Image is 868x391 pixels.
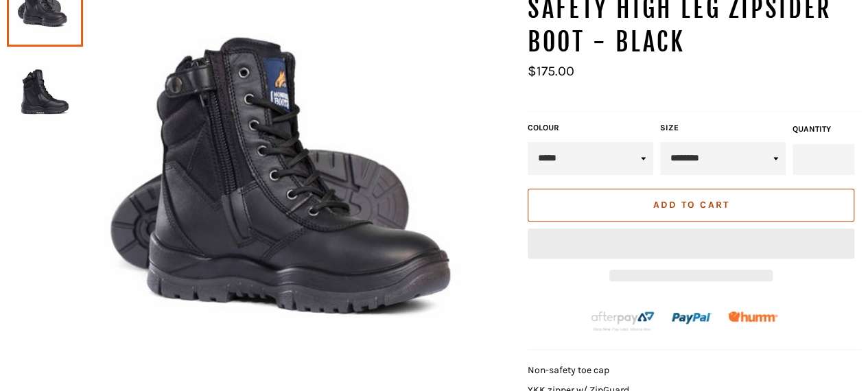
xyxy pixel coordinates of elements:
[589,309,656,332] img: Afterpay-Logo-on-dark-bg_large.png
[653,199,729,211] span: Add to Cart
[660,122,786,134] label: Size
[528,189,854,222] button: Add to Cart
[528,63,574,79] span: $175.00
[528,364,861,377] li: Non-safety toe cap
[672,298,712,338] img: paypal.png
[14,54,76,129] img: MONGREL 951020 Non-Safety High Leg Zipsider Boot - Black - Workin' Gear
[793,123,854,135] label: Quantity
[528,122,653,134] label: COLOUR
[728,311,778,322] img: Humm_core_logo_RGB-01_300x60px_small_195d8312-4386-4de7-b182-0ef9b6303a37.png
